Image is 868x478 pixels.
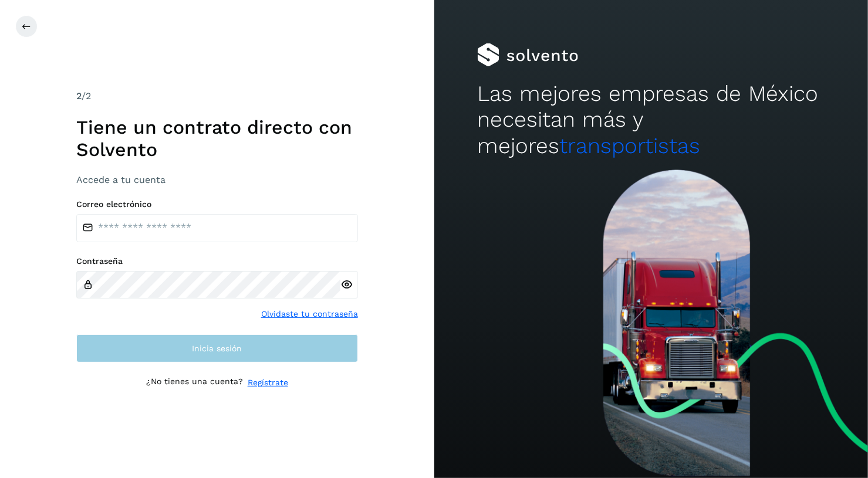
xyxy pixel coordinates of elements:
label: Contraseña [76,256,358,266]
span: 2 [76,90,82,101]
a: Olvidaste tu contraseña [261,308,358,320]
h2: Las mejores empresas de México necesitan más y mejores [477,81,825,159]
span: Inicia sesión [192,344,242,352]
div: /2 [76,89,358,103]
label: Correo electrónico [76,199,358,209]
h1: Tiene un contrato directo con Solvento [76,116,358,161]
span: transportistas [559,133,700,158]
h3: Accede a tu cuenta [76,174,358,185]
a: Regístrate [248,377,288,389]
button: Inicia sesión [76,334,358,362]
p: ¿No tienes una cuenta? [146,377,243,389]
